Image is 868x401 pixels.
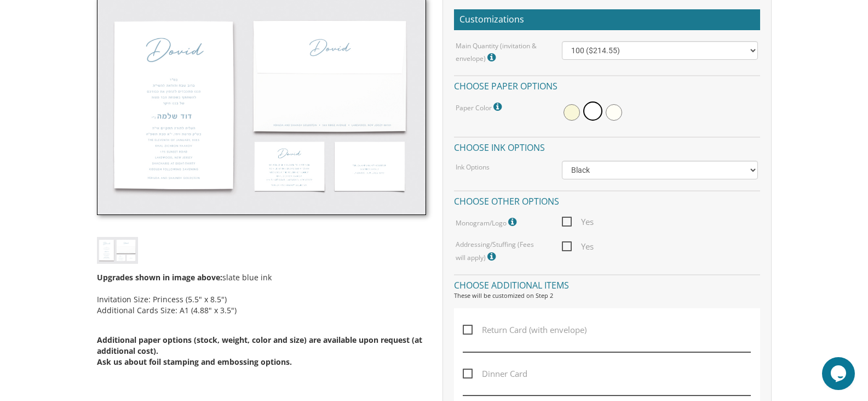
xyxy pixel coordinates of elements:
[463,367,527,381] span: Dinner Card
[454,9,760,30] h2: Customizations
[456,162,490,172] label: Ink Options
[97,335,422,356] span: Additional paper options (stock, weight, color and size) are available upon request (at additiona...
[562,215,594,229] span: Yes
[97,237,138,264] img: bminv-thumb-1.jpg
[454,274,760,293] h4: Choose additional items
[454,190,760,210] h4: Choose other options
[456,41,545,65] label: Main Quantity (invitation & envelope)
[97,357,292,367] span: Ask us about foil stamping and embossing options.
[562,240,594,253] span: Yes
[454,291,760,300] div: These will be customized on Step 2
[456,100,504,114] label: Paper Color
[822,357,857,390] iframe: chat widget
[456,215,519,229] label: Monogram/Logo
[454,75,760,94] h4: Choose paper options
[97,272,222,283] span: Upgrades shown in image above:
[97,264,426,386] div: slate blue ink Invitation Size: Princess (5.5" x 8.5") Additional Cards Size: A1 (4.88" x 3.5")
[456,240,545,263] label: Addressing/Stuffing (Fees will apply)
[463,323,587,337] span: Return Card (with envelope)
[454,137,760,156] h4: Choose ink options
